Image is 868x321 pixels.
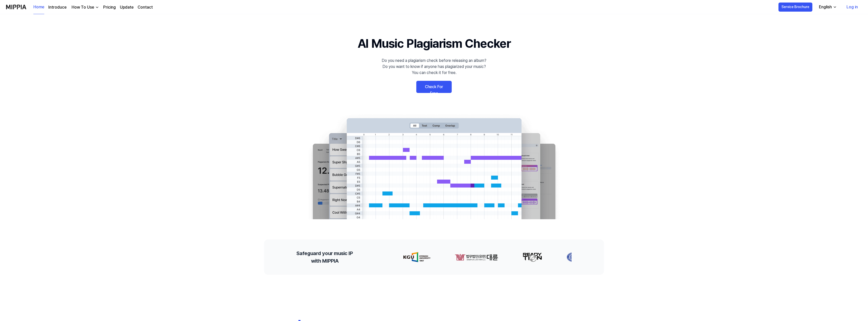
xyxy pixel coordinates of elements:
a: Home [33,0,44,14]
a: Check For Free [416,81,452,93]
a: Contact [138,4,153,10]
button: How To Use [71,4,99,10]
img: main Image [302,113,566,219]
img: partner-logo-1 [455,252,498,262]
img: down [95,5,99,9]
a: Introduce [48,4,67,10]
a: Pricing [103,4,116,10]
h2: Safeguard your music IP with MIPPIA [296,250,353,265]
div: How To Use [71,4,95,10]
img: partner-logo-2 [523,252,542,262]
h1: AI Music Plagiarism Checker [358,34,511,53]
img: partner-logo-0 [403,252,430,262]
a: Update [120,4,134,10]
div: Do you need a plagiarism check before releasing an album? Do you want to know if anyone has plagi... [382,58,486,76]
div: English [818,4,833,10]
img: partner-logo-3 [567,252,582,262]
button: English [815,2,840,12]
button: Service Brochure [778,3,812,12]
